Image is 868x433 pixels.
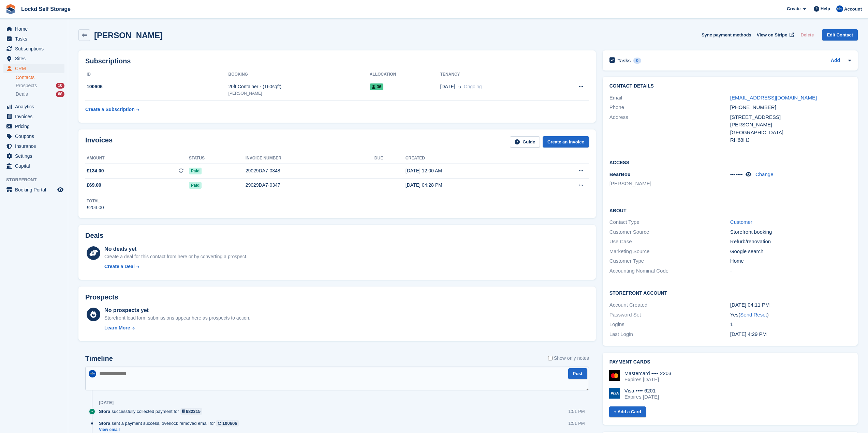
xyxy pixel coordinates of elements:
div: Create a deal for this contact from here or by converting a prospect. [104,253,247,260]
time: 2025-08-09 15:29:05 UTC [730,331,767,337]
a: Deals 68 [16,91,64,98]
span: 36 [370,83,383,90]
div: Storefront booking [730,228,851,236]
img: Jonny Bleach [89,370,96,377]
span: Subscriptions [15,44,56,53]
div: 1:51 PM [568,420,585,427]
div: sent a payment success, overlock removed email for [99,420,242,427]
div: Email [609,94,730,102]
span: Stora [99,420,110,427]
div: Customer Type [609,257,730,265]
div: [GEOGRAPHIC_DATA] [730,129,851,137]
div: RH68HJ [730,136,851,144]
div: Mastercard •••• 2203 [624,370,672,376]
div: Phone [609,104,730,111]
div: 20ft Container - (160sqft) [229,83,370,90]
div: [DATE] 04:28 PM [406,182,538,189]
div: Expires [DATE] [624,376,672,383]
a: menu [3,44,64,53]
a: Learn More [104,324,250,331]
img: Jonny Bleach [836,5,843,12]
a: menu [3,64,64,73]
h2: Prospects [85,293,118,301]
div: 68 [56,91,64,97]
a: menu [3,54,64,63]
span: ( ) [738,312,768,318]
div: Learn More [104,324,130,331]
div: Visa •••• 6201 [624,388,659,394]
a: menu [3,34,64,44]
span: [DATE] [440,83,455,90]
div: - [730,267,851,275]
div: Logins [609,321,730,328]
span: CRM [15,64,56,73]
a: Send Reset [740,312,767,318]
div: [DATE] 04:11 PM [730,301,851,309]
h2: Timeline [85,355,113,362]
a: Create an Invoice [543,136,589,148]
a: [EMAIL_ADDRESS][DOMAIN_NAME] [730,95,817,100]
div: Last Login [609,330,730,338]
a: Lockd Self Storage [18,3,73,15]
div: 1 [730,321,851,328]
h2: Deals [85,232,103,239]
div: Create a Subscription [85,106,135,113]
div: 100606 [222,420,237,427]
div: £203.00 [87,204,104,211]
a: menu [3,112,64,121]
a: View email [99,427,242,433]
div: Accounting Nominal Code [609,267,730,275]
span: Paid [189,168,202,174]
div: No prospects yet [104,306,250,314]
span: Ongoing [464,84,482,89]
a: menu [3,24,64,34]
a: Add [831,57,840,65]
a: Contacts [16,74,64,81]
label: Show only notes [548,355,589,362]
div: 100606 [85,83,229,90]
h2: [PERSON_NAME] [94,31,163,40]
th: Created [406,153,538,164]
span: Prospects [16,82,37,89]
a: menu [3,132,64,141]
div: Create a Deal [104,263,135,270]
a: menu [3,151,64,161]
th: Booking [229,69,370,80]
th: Invoice number [246,153,374,164]
th: Amount [85,153,189,164]
span: Booking Portal [15,185,56,195]
span: Analytics [15,102,56,111]
div: Google search [730,248,851,256]
a: Customer [730,219,752,225]
div: Total [87,198,104,204]
span: Create [787,5,800,12]
span: Deals [16,91,28,97]
img: stora-icon-8386f47178a22dfd0bd8f6a31ec36ba5ce8667c1dd55bd0f319d3a0aa187defe.svg [5,4,16,14]
th: Due [374,153,406,164]
span: Stora [99,408,110,415]
a: View on Stripe [754,29,795,41]
h2: Invoices [85,136,113,148]
span: Storefront [6,176,68,183]
div: Marketing Source [609,248,730,256]
div: Contact Type [609,218,730,226]
div: Storefront lead form submissions appear here as prospects to action. [104,314,250,322]
span: View on Stripe [757,32,787,38]
th: Allocation [370,69,440,80]
span: Sites [15,54,56,63]
span: £134.00 [87,167,104,174]
div: Password Set [609,311,730,319]
th: ID [85,69,229,80]
span: Help [821,5,830,12]
div: [PERSON_NAME] [229,90,370,96]
span: Insurance [15,141,56,151]
h2: Access [609,159,851,166]
div: Refurb/renovation [730,238,851,246]
div: Customer Source [609,228,730,236]
span: £69.00 [87,182,101,189]
div: Account Created [609,301,730,309]
span: Capital [15,161,56,171]
div: 1:51 PM [568,408,585,415]
a: 100606 [216,420,239,427]
div: Yes [730,311,851,319]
